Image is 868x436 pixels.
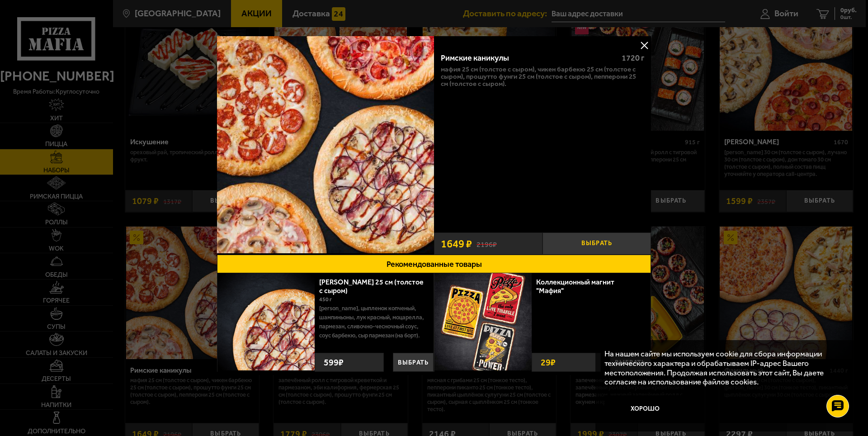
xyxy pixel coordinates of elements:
p: Мафия 25 см (толстое с сыром), Чикен Барбекю 25 см (толстое с сыром), Прошутто Фунги 25 см (толст... [441,66,644,87]
button: Хорошо [604,395,686,422]
span: 450 г [319,296,332,303]
span: 1649 ₽ [441,238,472,249]
strong: 599 ₽ [321,353,346,371]
p: На нашем сайте мы используем cookie для сбора информации технического характера и обрабатываем IP... [604,349,841,387]
button: Выбрать [542,232,651,255]
strong: 29 ₽ [538,353,558,371]
img: Римские каникулы [217,36,434,253]
a: Римские каникулы [217,36,434,255]
a: Коллекционный магнит "Мафия" [536,278,614,295]
span: 1720 г [622,53,644,63]
s: 2196 ₽ [476,239,497,248]
p: [PERSON_NAME], цыпленок копченый, шампиньоны, лук красный, моцарелла, пармезан, сливочно-чесночны... [319,304,427,340]
button: Выбрать [393,353,434,372]
button: Рекомендованные товары [217,255,651,273]
a: [PERSON_NAME] 25 см (толстое с сыром) [319,278,424,295]
div: Римские каникулы [441,53,614,63]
